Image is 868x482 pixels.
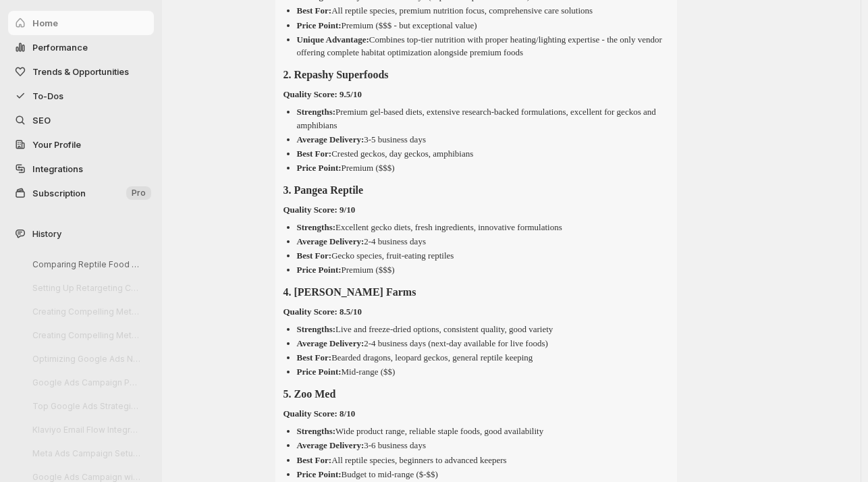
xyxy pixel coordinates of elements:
[297,367,396,377] p: Mid-range ($$)
[297,107,336,117] strong: Strengths:
[297,134,364,144] strong: Average Delivery:
[297,149,332,159] strong: Best For:
[32,139,81,150] span: Your Profile
[297,236,364,246] strong: Average Delivery:
[297,426,336,436] strong: Strengths:
[283,286,416,298] strong: 4. [PERSON_NAME] Farms
[297,149,474,159] p: Crested geckos, day geckos, amphibians
[22,325,150,346] button: Creating Compelling Meta Ad Creatives
[32,163,83,174] span: Integrations
[297,324,336,334] strong: Strengths:
[297,163,342,173] strong: Price Point:
[22,419,150,440] button: Klaviyo Email Flow Integration Issues
[32,188,86,198] span: Subscription
[283,408,356,419] strong: Quality Score: 8/10
[297,107,656,130] p: Premium gel-based diets, extensive research-backed formulations, excellent for geckos and amphibians
[297,455,507,465] p: All reptile species, beginners to advanced keepers
[32,66,129,77] span: Trends & Opportunities
[297,324,553,334] p: Live and freeze-dried options, consistent quality, good variety
[22,372,150,393] button: Google Ads Campaign Performance Analysis
[297,469,438,479] p: Budget to mid-range ($-$$)
[297,34,369,45] strong: Unique Advantage:
[8,157,154,181] a: Integrations
[297,222,336,232] strong: Strengths:
[283,89,362,99] strong: Quality Score: 9.5/10
[32,42,88,53] span: Performance
[22,301,150,322] button: Creating Compelling Meta Ads Creatives
[297,455,332,465] strong: Best For:
[297,469,342,479] strong: Price Point:
[132,188,146,198] span: Pro
[22,277,150,298] button: Setting Up Retargeting Campaigns
[297,236,426,246] p: 2-4 business days
[297,265,395,275] p: Premium ($$$)
[297,440,364,450] strong: Average Delivery:
[32,90,63,101] span: To-Dos
[297,134,426,144] p: 3-5 business days
[283,205,356,215] strong: Quality Score: 9/10
[32,227,61,240] span: History
[297,5,332,16] strong: Best For:
[22,254,150,275] button: Comparing Reptile Food Vendors: Quality & Delivery
[297,265,342,275] strong: Price Point:
[8,35,154,59] button: Performance
[297,34,662,58] p: Combines top-tier nutrition with proper heating/lighting expertise - the only vendor offering com...
[283,388,336,400] strong: 5. Zoo Med
[22,443,150,464] button: Meta Ads Campaign Setup from Shopify
[8,132,154,157] a: Your Profile
[22,396,150,417] button: Top Google Ads Strategies in Pet Supplies
[297,338,548,348] p: 2-4 business days (next-day available for live foods)
[283,184,364,196] strong: 3. Pangea Reptile
[297,338,364,348] strong: Average Delivery:
[297,250,332,261] strong: Best For:
[297,20,342,30] strong: Price Point:
[297,352,332,363] strong: Best For:
[297,426,544,436] p: Wide product range, reliable staple foods, good availability
[283,69,389,80] strong: 2. Repashy Superfoods
[297,222,562,232] p: Excellent gecko diets, fresh ingredients, innovative formulations
[8,108,154,132] a: SEO
[297,250,454,261] p: Gecko species, fruit-eating reptiles
[297,440,426,450] p: 3-6 business days
[297,367,342,377] strong: Price Point:
[283,306,362,317] strong: Quality Score: 8.5/10
[8,59,154,84] button: Trends & Opportunities
[32,115,51,126] span: SEO
[297,5,593,16] p: All reptile species, premium nutrition focus, comprehensive care solutions
[8,84,154,108] button: To-Dos
[297,163,395,173] p: Premium ($$$)
[297,352,533,363] p: Bearded dragons, leopard geckos, general reptile keeping
[297,20,477,30] p: Premium ($$$ - but exceptional value)
[22,348,150,369] button: Optimizing Google Ads Negative Keywords
[8,181,154,205] button: Subscription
